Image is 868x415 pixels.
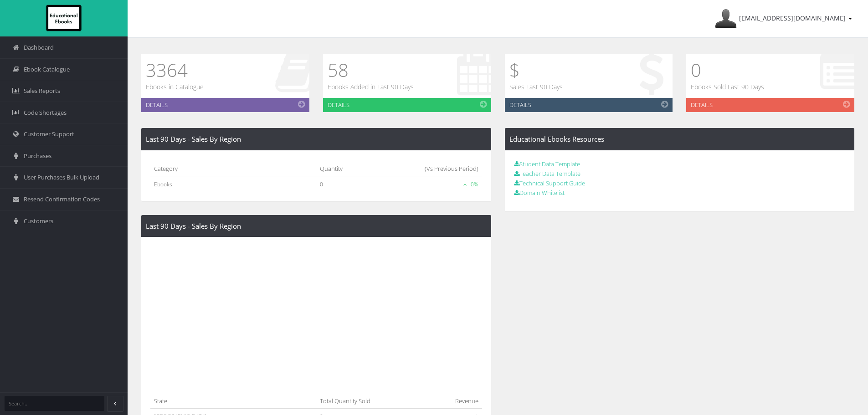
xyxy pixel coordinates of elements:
p: Sales Last 90 Days [509,82,563,92]
h4: Last 90 Days - Sales By Region [146,135,487,143]
a: Teacher Data Template [514,169,580,178]
a: Domain Whitelist [514,189,565,197]
span: Customers [24,217,53,225]
th: Quantity [316,159,371,176]
h4: Educational Ebooks Resources [509,135,850,143]
th: Revenue [425,392,482,409]
td: 0 [316,176,371,192]
h1: 3364 [146,58,204,82]
p: Ebooks Sold Last 90 Days [691,82,764,92]
th: Category [150,159,316,176]
span: Resend Confirmation Codes [24,195,100,204]
span: Purchases [24,152,51,160]
h4: Last 90 Days - Sales By Region [146,222,487,230]
a: Details [141,98,309,112]
th: (Vs Previous Period) [371,159,482,176]
img: Avatar [715,8,737,30]
input: Search... [5,396,104,411]
span: Dashboard [24,43,54,52]
span: Sales Reports [24,87,60,95]
h1: $ [509,58,563,82]
h1: 58 [328,58,414,82]
p: Ebooks Added in Last 90 Days [328,82,414,92]
td: 0% [371,176,482,192]
a: Details [323,98,491,112]
p: Ebooks in Catalogue [146,82,204,92]
a: Student Data Template [514,160,580,168]
span: [EMAIL_ADDRESS][DOMAIN_NAME] [739,14,846,22]
span: Ebook Catalogue [24,65,70,74]
th: Total Quantity Sold [316,392,425,409]
span: Customer Support [24,130,74,138]
a: Details [686,98,854,112]
a: Technical Support Guide [514,179,585,187]
h1: 0 [691,58,764,82]
td: Ebooks [150,176,316,192]
span: User Purchases Bulk Upload [24,173,99,182]
a: Details [505,98,673,112]
th: State [150,392,316,409]
span: Code Shortages [24,108,67,117]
